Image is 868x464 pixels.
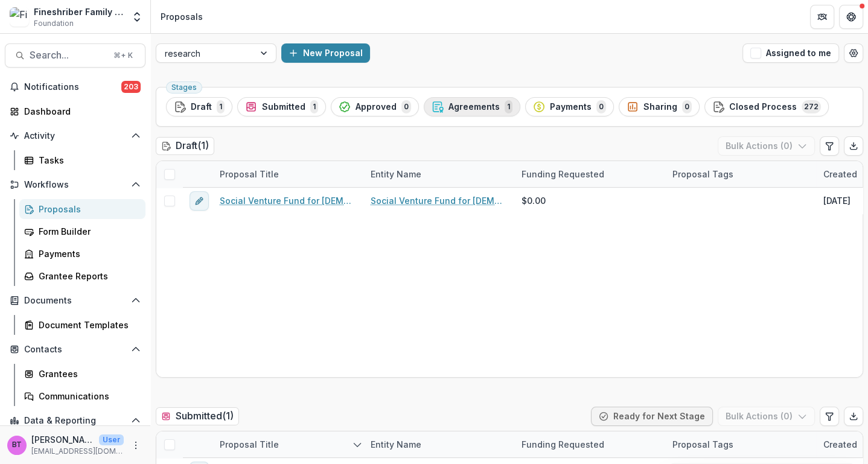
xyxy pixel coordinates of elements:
[424,97,520,116] button: Agreements1
[596,100,606,113] span: 0
[31,446,124,457] p: [EMAIL_ADDRESS][DOMAIN_NAME]
[844,136,863,156] button: Export table data
[356,102,397,112] span: Approved
[19,364,145,384] a: Grantees
[820,407,839,426] button: Edit table settings
[161,10,203,23] div: Proposals
[448,102,500,112] span: Agreements
[514,438,611,451] div: Funding Requested
[5,175,145,194] button: Open Workflows
[129,5,145,29] button: Open entity switcher
[191,102,212,112] span: Draft
[363,431,514,457] div: Entity Name
[816,168,864,180] div: Created
[514,431,665,457] div: Funding Requested
[39,247,136,260] div: Payments
[237,97,326,116] button: Submitted1
[665,431,816,457] div: Proposal Tags
[39,225,136,238] div: Form Builder
[5,340,145,359] button: Open Contacts
[19,150,145,170] a: Tasks
[665,161,816,187] div: Proposal Tags
[39,319,136,331] div: Document Templates
[718,407,815,426] button: Bulk Actions (0)
[19,221,145,241] a: Form Builder
[19,244,145,264] a: Payments
[5,101,145,121] a: Dashboard
[39,390,136,402] div: Communications
[156,8,208,25] nav: breadcrumb
[522,194,546,207] span: $0.00
[39,367,136,380] div: Grantees
[212,438,286,451] div: Proposal Title
[121,81,141,93] span: 203
[19,386,145,406] a: Communications
[514,168,611,180] div: Funding Requested
[262,102,305,112] span: Submitted
[643,102,677,112] span: Sharing
[371,194,507,207] a: Social Venture Fund for [DEMOGRAPHIC_DATA]-Arab Equality and Shared Society in [GEOGRAPHIC_DATA]
[129,438,143,453] button: More
[816,438,864,451] div: Created
[19,315,145,335] a: Document Templates
[34,5,124,18] div: Fineshriber Family Foundation
[30,49,106,61] span: Search...
[19,266,145,286] a: Grantee Reports
[166,97,232,116] button: Draft1
[729,102,797,112] span: Closed Process
[505,100,512,113] span: 1
[171,83,197,92] span: Stages
[5,43,145,68] button: Search...
[839,5,863,29] button: Get Help
[281,43,370,63] button: New Proposal
[212,168,286,180] div: Proposal Title
[742,43,839,63] button: Assigned to me
[591,407,713,426] button: Ready for Next Stage
[704,97,829,116] button: Closed Process272
[24,105,136,118] div: Dashboard
[525,97,614,116] button: Payments0
[190,191,209,211] button: edit
[156,407,239,425] h2: Submitted ( 1 )
[24,82,121,92] span: Notifications
[363,161,514,187] div: Entity Name
[665,168,741,180] div: Proposal Tags
[401,100,411,113] span: 0
[844,43,863,63] button: Open table manager
[5,77,145,97] button: Notifications203
[823,194,850,207] div: [DATE]
[24,131,126,141] span: Activity
[718,136,815,156] button: Bulk Actions (0)
[10,7,29,27] img: Fineshriber Family Foundation
[550,102,592,112] span: Payments
[820,136,839,156] button: Edit table settings
[514,161,665,187] div: Funding Requested
[24,345,126,355] span: Contacts
[212,161,363,187] div: Proposal Title
[363,438,429,451] div: Entity Name
[5,411,145,430] button: Open Data & Reporting
[810,5,834,29] button: Partners
[99,434,124,445] p: User
[212,431,363,457] div: Proposal Title
[682,100,692,113] span: 0
[111,49,135,62] div: ⌘ + K
[34,18,74,29] span: Foundation
[220,194,356,207] a: Social Venture Fund for [DEMOGRAPHIC_DATA]-Arab Equality and Shared Society in [GEOGRAPHIC_DATA] ...
[310,100,318,113] span: 1
[24,180,126,190] span: Workflows
[156,137,214,154] h2: Draft ( 1 )
[217,100,225,113] span: 1
[363,168,429,180] div: Entity Name
[5,126,145,145] button: Open Activity
[844,407,863,426] button: Export table data
[39,203,136,215] div: Proposals
[39,154,136,167] div: Tasks
[31,433,94,446] p: [PERSON_NAME]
